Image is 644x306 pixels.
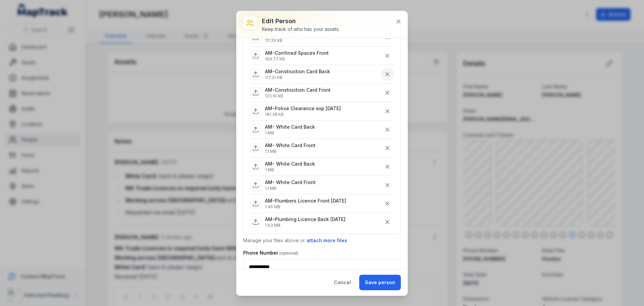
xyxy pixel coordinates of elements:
[265,198,346,204] p: AM-Plumbers Licence Front [DATE]
[243,250,298,256] label: Phone Number
[265,204,346,210] p: 1.46 MB
[265,223,345,228] p: 1.63 MB
[265,149,316,154] p: 1.1 MB
[265,68,330,75] p: AM-Construction Card Back
[265,56,329,62] p: 109.77 KB
[265,87,331,93] p: AM-Construction Card Front
[328,275,357,290] button: Cancel
[265,142,316,149] p: AM- White Card Front
[359,275,401,290] button: Save person
[265,124,315,130] p: AM- White Card Back
[265,50,329,56] p: AM-Confined Spaces Front
[306,237,347,244] button: attach more files
[265,75,330,80] p: 117.31 KB
[243,237,401,244] p: Manage your files above or
[265,105,341,112] p: AM-Police Clearance exp [DATE]
[262,26,340,33] div: Keep track of who has your assets.
[265,167,315,173] p: 1 MB
[265,93,331,99] p: 123.19 KB
[265,112,341,117] p: 181.38 KB
[265,186,316,191] p: 1.1 MB
[265,130,315,136] p: 1 MB
[265,179,316,186] p: AM- White Card Front
[262,16,340,26] h3: Edit person
[265,38,329,43] p: 111.29 KB
[265,216,345,223] p: AM-Plumbing Licence Back [DATE]
[265,161,315,167] p: AM- White Card Back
